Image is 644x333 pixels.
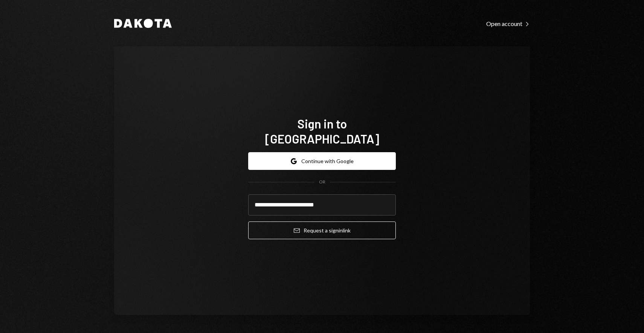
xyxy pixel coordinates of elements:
[486,20,530,27] div: Open account
[248,221,396,239] button: Request a signinlink
[486,19,530,27] a: Open account
[248,152,396,170] button: Continue with Google
[319,179,325,185] div: OR
[248,116,396,146] h1: Sign in to [GEOGRAPHIC_DATA]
